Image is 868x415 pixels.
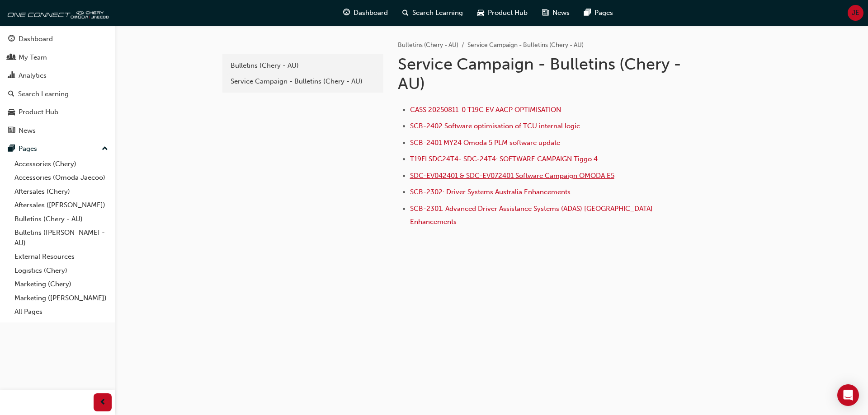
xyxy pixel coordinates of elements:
[19,107,58,117] div: Product Hub
[11,226,112,250] a: Bulletins ([PERSON_NAME] - AU)
[470,4,535,22] a: car-iconProduct Hub
[577,4,620,22] a: pages-iconPages
[8,127,15,135] span: news-icon
[8,90,14,98] span: search-icon
[4,29,112,140] button: DashboardMy TeamAnalyticsSearch LearningProduct HubNews
[336,4,395,22] a: guage-iconDashboard
[8,54,15,62] span: people-icon
[4,104,112,121] a: Product Hub
[402,7,409,19] span: search-icon
[552,8,570,18] span: News
[410,139,560,147] a: SCB-2401 MY24 Omoda 5 PLM software update
[848,5,863,21] button: JE
[412,8,463,18] span: Search Learning
[4,86,112,103] a: Search Learning
[231,76,375,87] div: Service Campaign - Bulletins (Chery - AU)
[11,198,112,212] a: Aftersales ([PERSON_NAME])
[4,31,112,47] a: Dashboard
[19,34,53,44] div: Dashboard
[410,106,561,114] a: CASS 20250811-0 T19C EV AACP OPTIMISATION
[102,143,108,155] span: up-icon
[19,126,36,136] div: News
[410,205,655,226] a: SCB-2301: Advanced Driver Assistance Systems (ADAS) [GEOGRAPHIC_DATA] Enhancements
[226,74,380,89] a: Service Campaign - Bulletins (Chery - AU)
[19,52,47,63] div: My Team
[231,61,375,71] div: Bulletins (Chery - AU)
[11,185,112,199] a: Aftersales (Chery)
[410,155,598,163] a: T19FLSDC24T4- SDC-24T4: SOFTWARE CAMPAIGN Tiggo 4
[4,140,112,157] button: Pages
[11,305,112,319] a: All Pages
[226,58,380,74] a: Bulletins (Chery - AU)
[542,7,549,19] span: news-icon
[11,171,112,185] a: Accessories (Omoda Jaecoo)
[477,7,484,19] span: car-icon
[8,72,15,80] span: chart-icon
[410,188,571,196] a: SCB-2302: Driver Systems Australia Enhancements
[8,35,15,43] span: guage-icon
[11,277,112,291] a: Marketing (Chery)
[354,8,388,18] span: Dashboard
[584,7,591,19] span: pages-icon
[4,122,112,139] a: News
[18,89,69,99] div: Search Learning
[8,108,15,117] span: car-icon
[343,7,350,19] span: guage-icon
[398,41,458,49] a: Bulletins (Chery - AU)
[99,397,106,408] span: prev-icon
[19,144,37,154] div: Pages
[19,70,47,81] div: Analytics
[11,250,112,264] a: External Resources
[5,4,108,22] img: oneconnect
[852,8,859,18] span: JE
[11,264,112,278] a: Logistics (Chery)
[410,172,614,180] a: SDC-EV042401 & SDC-EV072401 Software Campaign OMODA E5
[410,122,580,130] a: SCB-2402 Software optimisation of TCU internal logic
[11,291,112,305] a: Marketing ([PERSON_NAME])
[4,67,112,84] a: Analytics
[488,8,528,18] span: Product Hub
[11,157,112,171] a: Accessories (Chery)
[11,212,112,226] a: Bulletins (Chery - AU)
[467,40,584,51] li: Service Campaign - Bulletins (Chery - AU)
[398,54,694,93] h1: Service Campaign - Bulletins (Chery - AU)
[4,49,112,66] a: My Team
[395,4,470,22] a: search-iconSearch Learning
[837,384,859,406] div: Open Intercom Messenger
[8,145,15,153] span: pages-icon
[535,4,577,22] a: news-iconNews
[594,8,613,18] span: Pages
